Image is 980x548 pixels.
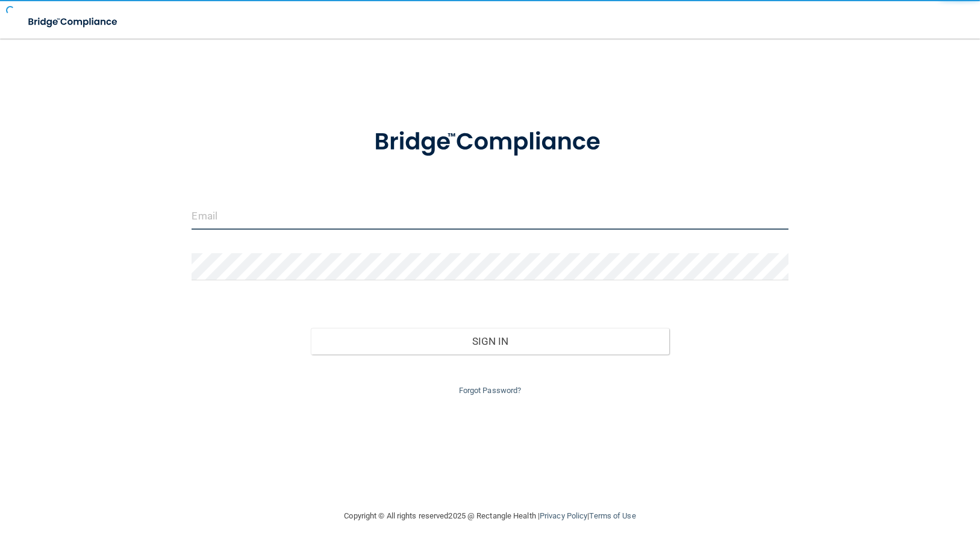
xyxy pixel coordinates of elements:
button: Sign In [311,328,669,354]
input: Email [192,203,788,230]
div: Copyright © All rights reserved 2025 @ Rectangle Health | | [270,497,710,535]
a: Privacy Policy [540,511,587,520]
a: Forgot Password? [459,386,522,395]
iframe: Drift Widget Chat Controller [772,462,966,511]
img: bridge_compliance_login_screen.278c3ca4.svg [18,10,129,34]
img: bridge_compliance_login_screen.278c3ca4.svg [349,111,630,174]
a: Terms of Use [589,511,635,520]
